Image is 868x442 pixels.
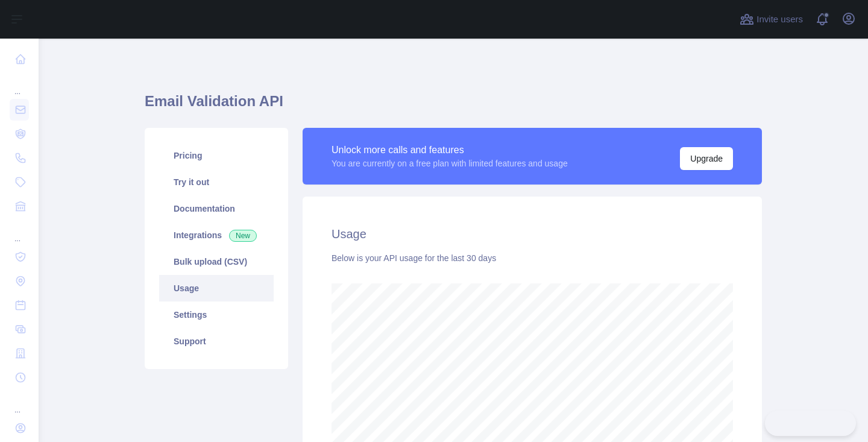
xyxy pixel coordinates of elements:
a: Support [159,328,274,355]
a: Integrations New [159,222,274,248]
iframe: Toggle Customer Support [765,411,856,436]
div: ... [10,72,29,96]
a: Documentation [159,195,274,222]
span: New [229,230,257,242]
a: Settings [159,302,274,328]
div: Unlock more calls and features [332,143,568,157]
div: You are currently on a free plan with limited features and usage [332,157,568,169]
button: Upgrade [680,147,733,170]
div: ... [10,391,29,415]
div: Below is your API usage for the last 30 days [332,252,733,264]
a: Try it out [159,169,274,195]
a: Usage [159,275,274,302]
h1: Email Validation API [145,92,762,121]
a: Bulk upload (CSV) [159,248,274,275]
button: Invite users [737,10,805,29]
a: Pricing [159,142,274,169]
span: Invite users [756,13,803,27]
h2: Usage [332,226,733,242]
div: ... [10,219,29,244]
